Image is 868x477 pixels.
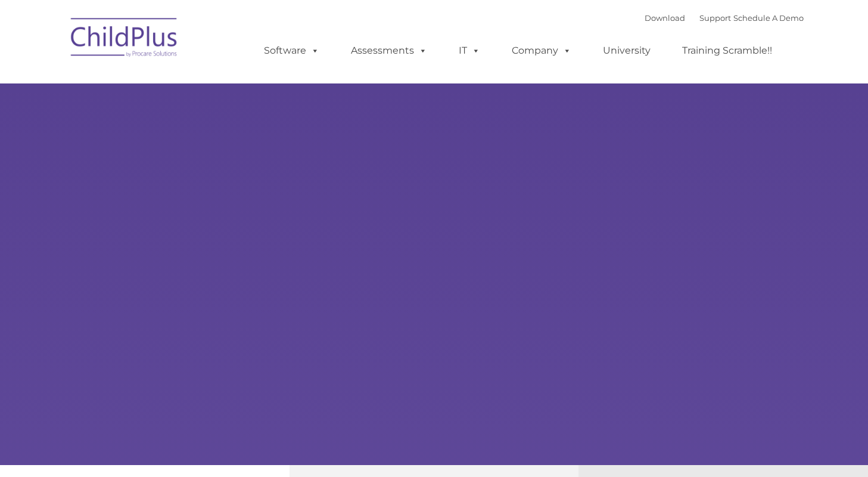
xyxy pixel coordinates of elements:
[500,39,583,63] a: Company
[591,39,662,63] a: University
[447,39,492,63] a: IT
[733,13,804,23] a: Schedule A Demo
[645,13,804,23] font: |
[699,13,731,23] a: Support
[65,10,184,69] img: ChildPlus by Procare Solutions
[670,39,784,63] a: Training Scramble!!
[339,39,439,63] a: Assessments
[252,39,331,63] a: Software
[645,13,685,23] a: Download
